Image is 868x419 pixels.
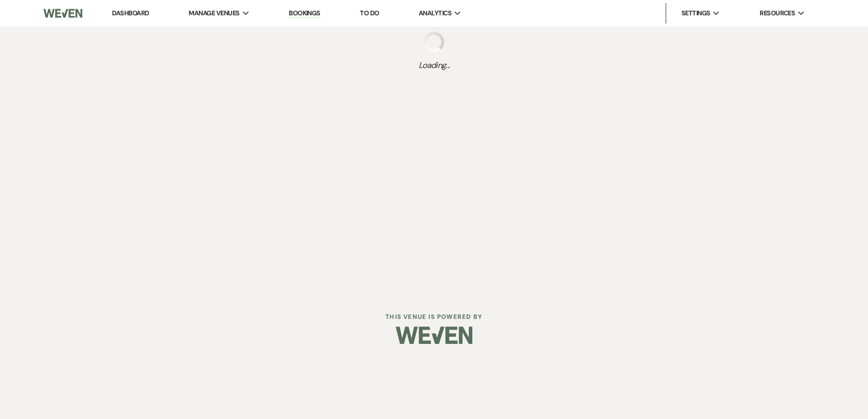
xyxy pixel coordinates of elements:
[419,8,451,18] span: Analytics
[189,8,239,18] span: Manage Venues
[396,317,472,353] img: Weven Logo
[760,8,795,18] span: Resources
[360,9,379,17] a: To Do
[43,3,82,24] img: Weven Logo
[112,9,149,17] a: Dashboard
[424,32,444,52] img: loading spinner
[681,8,711,18] span: Settings
[289,9,321,18] a: Bookings
[419,59,450,72] span: Loading...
